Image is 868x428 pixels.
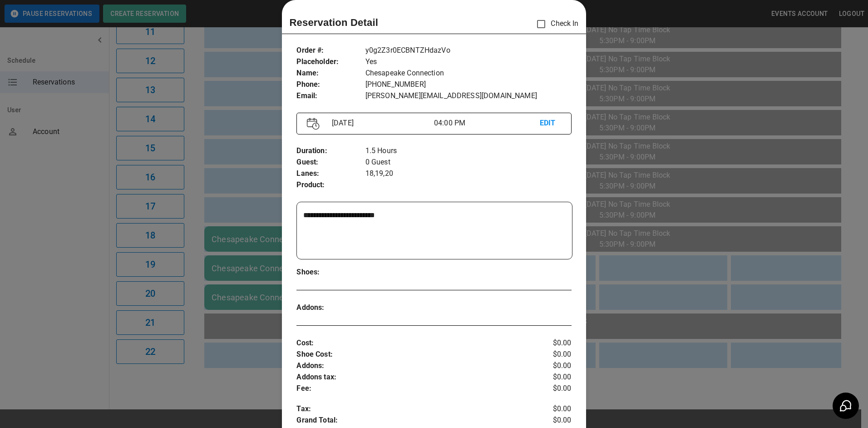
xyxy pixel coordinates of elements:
p: 1.5 Hours [365,145,572,157]
p: Yes [365,56,572,68]
p: Addons : [296,302,365,314]
p: $0.00 [526,403,572,415]
p: Fee : [296,383,525,394]
p: Placeholder : [296,56,365,68]
p: Addons tax : [296,372,525,383]
p: $0.00 [526,360,572,372]
p: Lanes : [296,168,365,179]
p: 04:00 PM [434,118,540,129]
p: [PHONE_NUMBER] [365,79,572,90]
p: [PERSON_NAME][EMAIL_ADDRESS][DOMAIN_NAME] [365,90,572,102]
p: 18,19,20 [365,168,572,179]
p: Tax : [296,403,525,415]
p: Shoe Cost : [296,349,525,360]
p: Name : [296,68,365,79]
p: $0.00 [526,372,572,383]
p: [DATE] [328,118,434,129]
p: Check In [532,15,578,34]
p: Guest : [296,157,365,168]
p: Order # : [296,45,365,56]
p: Cost : [296,338,525,349]
p: Email : [296,90,365,102]
p: Chesapeake Connection [365,68,572,79]
p: y0g2Z3r0ECBNTZHdazVo [365,45,572,56]
p: $0.00 [526,349,572,360]
p: Phone : [296,79,365,90]
img: Vector [307,118,320,130]
p: 0 Guest [365,157,572,168]
p: Reservation Detail [289,15,378,30]
p: EDIT [540,118,561,129]
p: Product : [296,179,365,191]
p: Shoes : [296,267,365,278]
p: $0.00 [526,338,572,349]
p: Duration : [296,145,365,157]
p: Addons : [296,360,525,372]
p: $0.00 [526,383,572,394]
